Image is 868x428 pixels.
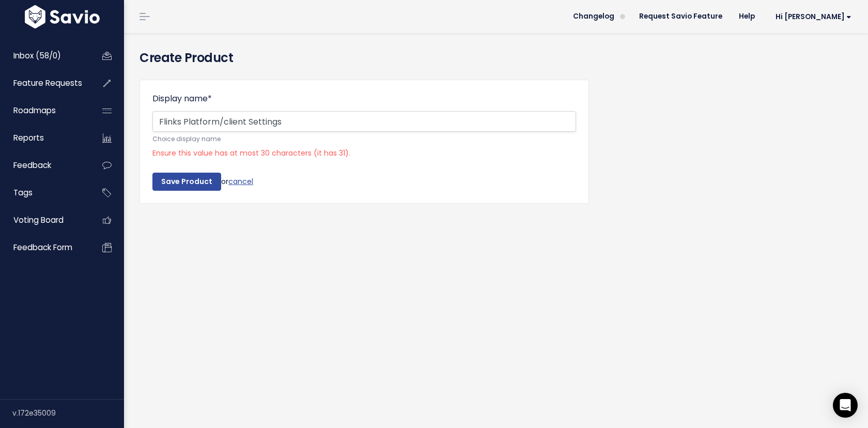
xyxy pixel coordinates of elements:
a: Reports [3,126,86,150]
img: logo-white.9d6f32f41409.svg [22,5,102,28]
a: Voting Board [3,208,86,232]
span: Feedback [13,160,51,171]
span: Ensure this value has at most 30 characters (it has 31). [152,147,576,160]
a: Feedback form [3,236,86,259]
input: Enter choice name [152,111,576,132]
a: Request Savio Feature [631,9,731,24]
a: Hi [PERSON_NAME] [763,9,860,25]
span: Hi [PERSON_NAME] [776,13,851,21]
input: Save Product [152,173,221,191]
h4: Create Product [139,49,589,67]
span: Roadmaps [13,105,56,116]
label: Display name [152,93,212,105]
a: Help [731,9,763,24]
a: Inbox (58/0) [3,44,86,68]
a: Roadmaps [3,99,86,123]
a: cancel [228,176,253,186]
span: Voting Board [13,215,64,225]
span: Feedback form [13,242,72,253]
span: Reports [13,132,44,143]
a: Feedback [3,154,86,177]
span: Inbox (58/0) [13,50,61,61]
form: or [152,93,576,191]
span: Tags [13,187,33,198]
small: Choice display name [152,134,576,145]
span: Changelog [573,13,614,20]
a: Feature Requests [3,71,86,95]
div: v.172e35009 [12,400,124,426]
div: Open Intercom Messenger [833,393,858,418]
a: Tags [3,181,86,205]
span: Feature Requests [13,78,82,88]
